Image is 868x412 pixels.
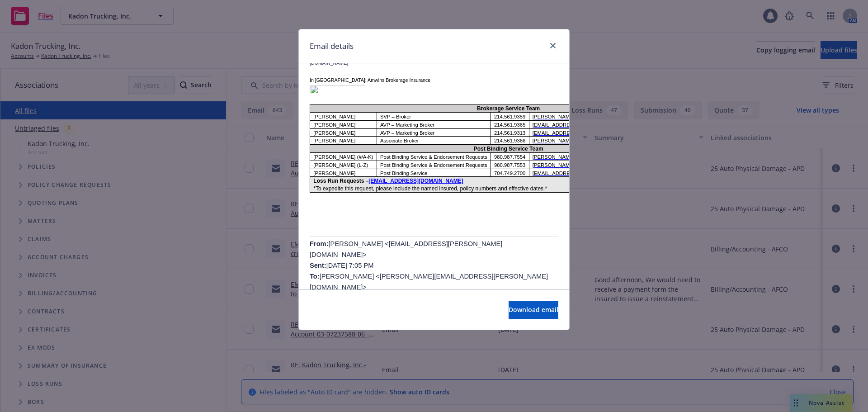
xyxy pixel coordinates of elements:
[313,130,355,136] span: [PERSON_NAME]
[310,40,354,52] h1: Email details
[533,153,703,160] a: [PERSON_NAME][EMAIL_ADDRESS][PERSON_NAME][DOMAIN_NAME]
[310,273,320,280] b: To:
[380,170,428,176] span: Post Binding Service
[313,185,547,192] span: *To expedite this request, please include the named insured, policy numbers and effective dates.*
[533,114,703,119] span: [PERSON_NAME][EMAIL_ADDRESS][PERSON_NAME][DOMAIN_NAME]
[313,122,355,128] span: [PERSON_NAME]
[313,154,373,160] span: [PERSON_NAME] (#/A-K)
[533,138,703,143] span: [PERSON_NAME][EMAIL_ADDRESS][PERSON_NAME][DOMAIN_NAME]
[533,170,619,176] a: [EMAIL_ADDRESS][DOMAIN_NAME]
[533,129,661,136] a: [EMAIL_ADDRESS][PERSON_NAME][DOMAIN_NAME]
[494,114,525,119] span: 214.561.9359
[368,177,463,184] a: [EMAIL_ADDRESS][DOMAIN_NAME]
[313,114,355,119] span: [PERSON_NAME]
[494,130,525,136] span: 214.561.9313
[380,154,487,160] span: Post Binding Service & Endorsement Requests
[310,240,329,247] span: From:
[313,170,355,176] span: [PERSON_NAME]
[313,138,355,143] span: [PERSON_NAME]
[474,146,543,152] span: Post Binding Service Team
[310,240,554,378] span: [PERSON_NAME] <[EMAIL_ADDRESS][PERSON_NAME][DOMAIN_NAME]> [DATE] 7:05 PM [PERSON_NAME] <[PERSON_N...
[313,162,368,168] span: [PERSON_NAME] (L-Z)
[380,130,434,136] span: AVP – Marketing Broker
[547,40,558,51] a: close
[533,130,661,136] span: [EMAIL_ADDRESS][PERSON_NAME][DOMAIN_NAME]
[533,113,703,120] a: [PERSON_NAME][EMAIL_ADDRESS][PERSON_NAME][DOMAIN_NAME]
[310,77,430,83] span: In [GEOGRAPHIC_DATA]: Amwins Brokerage Insurance
[533,161,703,168] a: [PERSON_NAME][EMAIL_ADDRESS][PERSON_NAME][DOMAIN_NAME]
[494,170,525,176] span: 704.749.2700
[533,154,703,160] span: [PERSON_NAME][EMAIL_ADDRESS][PERSON_NAME][DOMAIN_NAME]
[494,138,525,143] span: 214.561.9366
[380,114,411,119] span: SVP – Broker
[509,301,558,319] button: Download email
[533,137,703,144] a: [PERSON_NAME][EMAIL_ADDRESS][PERSON_NAME][DOMAIN_NAME]
[380,162,487,168] span: Post Binding Service & Endorsement Requests
[533,162,703,168] span: [PERSON_NAME][EMAIL_ADDRESS][PERSON_NAME][DOMAIN_NAME]
[533,121,661,128] a: [EMAIL_ADDRESS][PERSON_NAME][DOMAIN_NAME]
[494,162,525,168] span: 980.987.7553
[368,178,463,184] span: [EMAIL_ADDRESS][DOMAIN_NAME]
[310,262,326,269] b: Sent:
[310,85,365,93] img: image002.png@01DC2BA3.F75AAA10
[380,138,419,143] span: Associate Broker
[509,305,558,314] span: Download email
[533,122,661,128] span: [EMAIL_ADDRESS][PERSON_NAME][DOMAIN_NAME]
[494,154,525,160] span: 980.987.7554
[494,122,525,128] span: 214.561.9365
[313,178,368,184] span: Loss Run Requests –
[477,105,540,112] span: Brokerage Service Team
[380,122,434,128] span: AVP – Marketing Broker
